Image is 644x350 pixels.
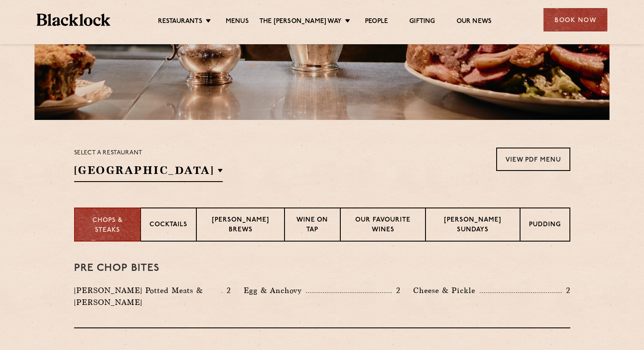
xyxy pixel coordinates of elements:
[158,17,202,27] a: Restaurants
[222,285,231,296] p: 2
[349,216,417,236] p: Our favourite wines
[83,216,132,235] p: Chops & Steaks
[259,17,342,27] a: The [PERSON_NAME] Way
[293,216,331,236] p: Wine on Tap
[543,8,607,31] div: Book Now
[205,216,275,236] p: [PERSON_NAME] Brews
[434,216,511,236] p: [PERSON_NAME] Sundays
[413,285,480,296] p: Cheese & Pickle
[37,14,110,26] img: BL_Textured_Logo-footer-cropped.svg
[149,220,187,231] p: Cocktails
[74,285,221,308] p: [PERSON_NAME] Potted Meats & [PERSON_NAME]
[457,17,492,27] a: Our News
[409,17,435,27] a: Gifting
[562,285,570,296] p: 2
[74,148,223,159] p: Select a restaurant
[529,220,561,231] p: Pudding
[244,285,306,296] p: Egg & Anchovy
[392,285,400,296] p: 2
[496,148,570,171] a: View PDF Menu
[74,163,223,182] h2: [GEOGRAPHIC_DATA]
[74,263,570,274] h3: Pre Chop Bites
[226,17,249,27] a: Menus
[365,17,388,27] a: People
